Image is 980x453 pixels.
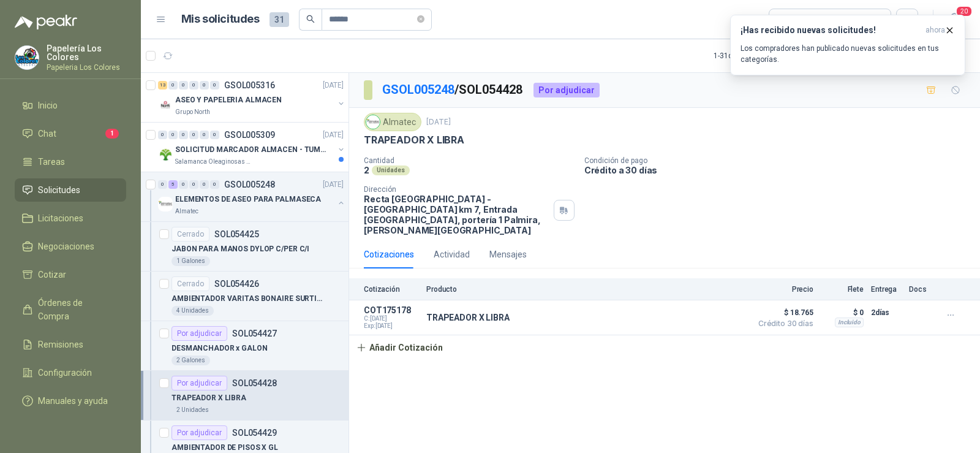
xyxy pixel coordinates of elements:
[752,305,813,320] span: $ 18.765
[15,94,126,117] a: Inicio
[175,94,282,106] p: ASEO Y PAPELERIA ALMACEN
[364,194,549,235] p: Recta [GEOGRAPHIC_DATA] - [GEOGRAPHIC_DATA] km 7, Entrada [GEOGRAPHIC_DATA], portería 1 Palmira ,...
[171,425,227,440] div: Por adjudicar
[364,165,369,175] p: 2
[364,315,419,322] span: C: [DATE]
[200,180,209,189] div: 0
[15,178,126,202] a: Solicitudes
[38,183,80,197] span: Solicitudes
[269,12,289,27] span: 31
[323,80,344,91] p: [DATE]
[141,321,349,371] a: Por adjudicarSOL054427DESMANCHADOR x GALON2 Galones
[38,99,58,112] span: Inicio
[364,113,421,131] div: Almatec
[171,227,209,242] div: Cerrado
[835,318,864,327] div: Incluido
[232,428,277,437] p: SOL054429
[38,268,66,281] span: Cotizar
[38,394,108,408] span: Manuales y ayuda
[179,180,188,189] div: 0
[175,144,328,156] p: SOLICITUD MARCADOR ALMACEN - TUMACO
[15,15,77,29] img: Logo peakr
[189,81,198,89] div: 0
[214,230,259,238] p: SOL054425
[15,291,126,328] a: Órdenes de Compra
[158,81,167,89] div: 13
[171,326,227,341] div: Por adjudicar
[382,80,524,99] p: / SOL054428
[741,25,921,36] h3: ¡Has recibido nuevas solicitudes!
[189,180,198,189] div: 0
[382,82,454,97] a: GSOL005248
[141,272,349,321] a: CerradoSOL054426AMBIENTADOR VARITAS BONAIRE SURTIDOS4 Unidades
[15,207,126,230] a: Licitaciones
[871,285,902,294] p: Entrega
[426,313,510,322] p: TRAPEADOR X LIBRA
[179,131,188,139] div: 0
[434,248,470,261] div: Actividad
[200,81,209,89] div: 0
[323,179,344,191] p: [DATE]
[38,338,83,351] span: Remisiones
[714,46,785,66] div: 1 - 31 de 31
[349,335,450,360] button: Añadir Cotización
[15,235,126,258] a: Negociaciones
[364,322,419,330] span: Exp: [DATE]
[323,129,344,141] p: [DATE]
[171,256,210,266] div: 1 Galones
[426,285,745,294] p: Producto
[821,305,864,320] p: $ 0
[171,405,214,415] div: 2 Unidades
[232,379,277,387] p: SOL054428
[15,46,39,69] img: Company Logo
[47,44,126,61] p: Papelería Los Colores
[38,211,83,225] span: Licitaciones
[141,371,349,421] a: Por adjudicarSOL054428TRAPEADOR X LIBRA2 Unidades
[38,240,94,253] span: Negociaciones
[364,134,464,147] p: TRAPEADOR X LIBRA
[533,83,600,97] div: Por adjudicar
[15,263,126,286] a: Cotizar
[925,25,945,36] span: ahora
[364,285,419,294] p: Cotización
[741,43,955,65] p: Los compradores han publicado nuevas solicitudes en tus categorías.
[171,343,268,354] p: DESMANCHADOR x GALON
[730,15,965,75] button: ¡Has recibido nuevas solicitudes!ahora Los compradores han publicado nuevas solicitudes en tus ca...
[179,81,188,89] div: 0
[171,306,214,316] div: 4 Unidades
[171,276,209,291] div: Cerrado
[15,361,126,384] a: Configuración
[158,180,167,189] div: 0
[489,248,527,261] div: Mensajes
[426,116,451,128] p: [DATE]
[47,64,126,71] p: Papeleria Los Colores
[871,305,902,320] p: 2 días
[158,131,167,139] div: 0
[171,243,309,255] p: JABON PARA MANOS DYLOP C/PER C/I
[417,13,424,25] span: close-circle
[105,129,119,139] span: 1
[210,131,219,139] div: 0
[584,156,975,165] p: Condición de pago
[175,194,321,205] p: ELEMENTOS DE ASEO PARA PALMASECA
[364,185,549,194] p: Dirección
[15,150,126,173] a: Tareas
[171,293,324,305] p: AMBIENTADOR VARITAS BONAIRE SURTIDOS
[38,296,115,323] span: Órdenes de Compra
[584,165,975,175] p: Crédito a 30 días
[210,81,219,89] div: 0
[15,122,126,145] a: Chat1
[158,147,173,162] img: Company Logo
[364,305,419,315] p: COT175178
[15,333,126,356] a: Remisiones
[200,131,209,139] div: 0
[417,15,424,23] span: close-circle
[909,285,933,294] p: Docs
[210,180,219,189] div: 0
[158,197,173,211] img: Company Logo
[168,131,178,139] div: 0
[158,97,173,112] img: Company Logo
[141,222,349,272] a: CerradoSOL054425JABON PARA MANOS DYLOP C/PER C/I1 Galones
[168,180,178,189] div: 5
[171,376,227,390] div: Por adjudicar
